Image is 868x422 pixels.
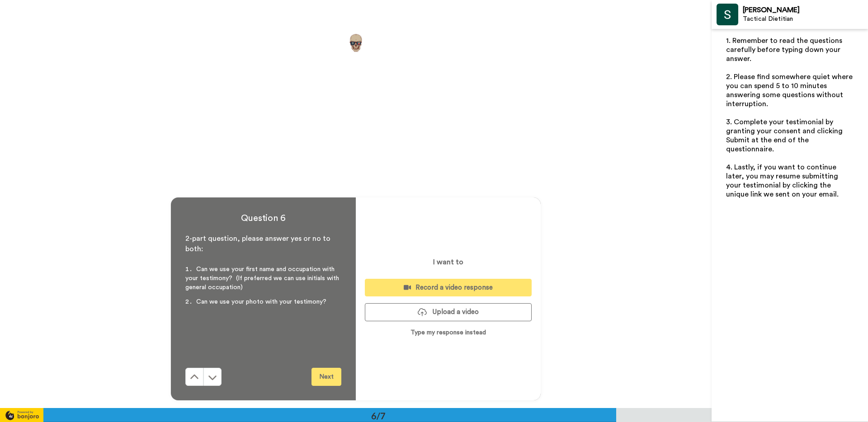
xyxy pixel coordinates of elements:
span: 4. Lastly, if you want to continue later, you may resume submitting your testimonial by clicking ... [726,164,840,198]
div: Record a video response [372,283,524,292]
h4: Question 6 [185,212,341,225]
div: [PERSON_NAME] [743,6,868,14]
span: 1. Remember to read the questions carefully before typing down your answer. [726,37,844,62]
span: Can we use your photo with your testimony? [196,299,326,305]
div: Tactical Dietitian [743,15,868,23]
span: 2-part question, please answer yes or no to both: [185,235,332,253]
p: Type my response instead [410,328,486,337]
span: Can we use your first name and occupation with your testimony? (If preferred we can use initials ... [185,266,341,291]
p: I want to [433,257,463,267]
span: 3. Complete your testimonial by granting your consent and clicking Submit at the end of the quest... [726,118,844,153]
img: Profile Image [717,4,738,25]
button: Record a video response [365,279,532,296]
div: 6/7 [357,409,400,422]
button: Next [311,368,341,386]
button: Upload a video [365,303,532,321]
span: 2. Please find somewhere quiet where you can spend 5 to 10 minutes answering some questions witho... [726,73,854,108]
